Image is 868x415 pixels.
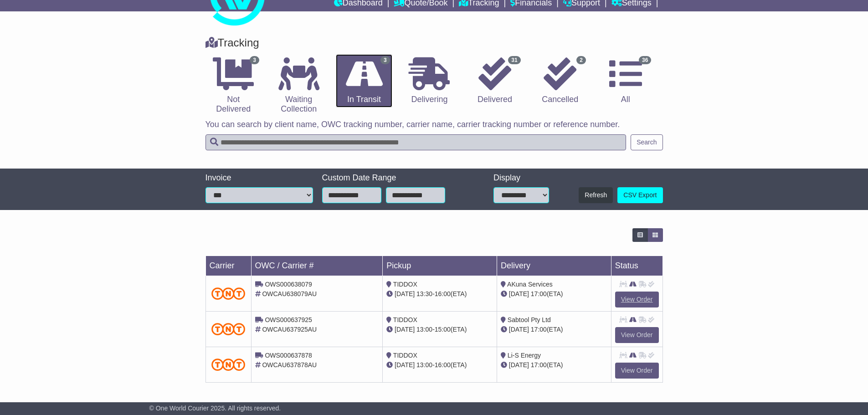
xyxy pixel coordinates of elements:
div: - (ETA) [386,325,493,334]
td: Status [611,256,663,276]
div: - (ETA) [386,289,493,299]
a: 3 Not Delivered [205,54,262,118]
a: 3 In Transit [336,54,392,108]
span: 17:00 [531,326,547,333]
div: Invoice [205,173,313,183]
a: CSV Export [617,187,663,203]
td: OWC / Carrier # [251,256,383,276]
td: Delivery [497,256,611,276]
span: Sabtool Pty Ltd [508,316,551,323]
span: [DATE] [509,361,529,369]
span: [DATE] [395,290,415,297]
span: 17:00 [531,361,547,369]
span: Li-S Energy [508,352,541,359]
span: OWCAU637925AU [262,326,317,333]
a: View Order [615,363,659,379]
span: OWS000637925 [265,316,312,323]
img: TNT_Domestic.png [211,359,246,371]
td: Pickup [383,256,497,276]
span: TIDDOX [393,281,417,288]
button: Search [631,134,663,150]
a: View Order [615,292,659,307]
span: 2 [576,56,586,64]
img: TNT_Domestic.png [211,323,246,335]
span: 16:00 [435,361,451,369]
a: View Order [615,327,659,343]
span: OWCAU637878AU [262,361,317,369]
div: (ETA) [501,360,607,370]
span: [DATE] [509,326,529,333]
span: 3 [380,56,390,64]
span: TIDDOX [393,352,417,359]
span: 13:00 [416,361,432,369]
span: 13:00 [416,326,432,333]
span: OWS000638079 [265,281,312,288]
div: Display [493,173,549,183]
span: 13:30 [416,290,432,297]
td: Carrier [205,256,251,276]
p: You can search by client name, OWC tracking number, carrier name, carrier tracking number or refe... [205,120,663,130]
span: OWCAU638079AU [262,290,317,297]
span: 15:00 [435,326,451,333]
span: 3 [250,56,259,64]
a: Waiting Collection [271,54,327,118]
a: Delivering [401,54,457,108]
div: (ETA) [501,325,607,334]
span: [DATE] [509,290,529,297]
span: [DATE] [395,326,415,333]
div: (ETA) [501,289,607,299]
span: 31 [508,56,520,64]
div: - (ETA) [386,360,493,370]
a: 31 Delivered [467,54,523,108]
span: TIDDOX [393,316,417,323]
span: 16:00 [435,290,451,297]
span: AKuna Services [507,281,553,288]
span: © One World Courier 2025. All rights reserved. [149,405,281,412]
a: 36 All [597,54,653,108]
a: 2 Cancelled [532,54,588,108]
div: Custom Date Range [322,173,468,183]
img: TNT_Domestic.png [211,287,246,300]
span: [DATE] [395,361,415,369]
span: 17:00 [531,290,547,297]
span: OWS000637878 [265,352,312,359]
span: 36 [639,56,651,64]
button: Refresh [579,187,613,203]
div: Tracking [201,36,668,50]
